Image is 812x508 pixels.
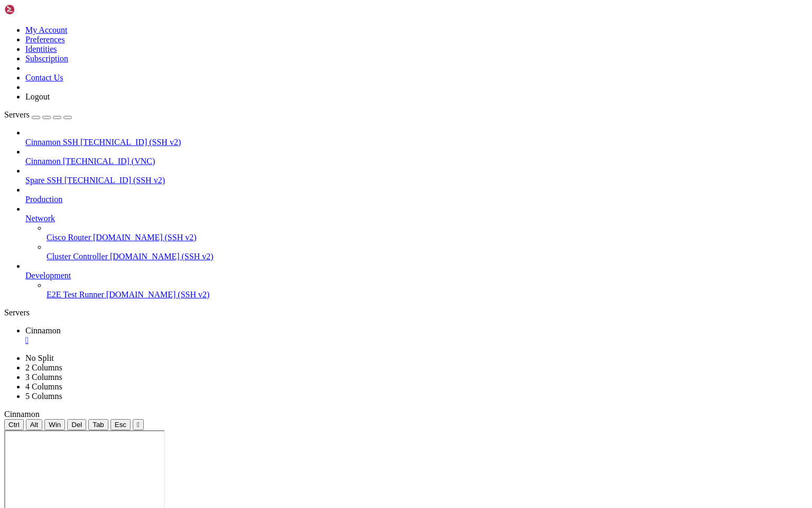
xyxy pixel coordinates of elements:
[25,44,57,53] a: Identities
[115,421,126,429] span: Esc
[25,392,62,401] a: 5 Columns
[47,252,808,261] a: Cluster Controller [DOMAIN_NAME] (SSH v2)
[25,353,54,362] a: No Split
[25,382,62,391] a: 4 Columns
[25,373,62,382] a: 3 Columns
[25,138,78,147] span: Cinnamon SSH
[25,25,68,34] a: My Account
[110,419,131,430] button: Esc
[47,233,808,242] a: Cisco Router [DOMAIN_NAME] (SSH v2)
[25,271,71,280] span: Development
[93,421,104,429] span: Tab
[25,271,808,280] a: Development
[47,252,108,261] span: Cluster Controller
[88,419,108,430] button: Tab
[25,166,808,185] li: Spare SSH [TECHNICAL_ID] (SSH v2)
[25,35,65,44] a: Preferences
[25,128,808,147] li: Cinnamon SSH [TECHNICAL_ID] (SSH v2)
[110,252,214,261] span: [DOMAIN_NAME] (SSH v2)
[25,157,808,166] a: Cinnamon [TECHNICAL_ID] (VNC)
[25,92,50,101] a: Logout
[71,421,82,429] span: Del
[30,421,39,429] span: Alt
[25,335,808,345] a: 
[44,419,65,430] button: Win
[25,185,808,204] li: Production
[25,195,808,204] a: Production
[49,421,61,429] span: Win
[47,280,808,300] li: E2E Test Runner [DOMAIN_NAME] (SSH v2)
[93,233,197,242] span: [DOMAIN_NAME] (SSH v2)
[4,110,30,119] span: Servers
[25,326,61,335] span: Cinnamon
[25,176,62,185] span: Spare SSH
[4,4,65,15] img: Shellngn
[64,176,165,185] span: [TECHNICAL_ID] (SSH v2)
[25,157,61,166] span: Cinnamon
[4,308,808,317] div: Servers
[67,419,86,430] button: Del
[25,138,808,147] a: Cinnamon SSH [TECHNICAL_ID] (SSH v2)
[25,73,63,82] a: Contact Us
[4,419,24,430] button: Ctrl
[25,214,808,223] a: Network
[47,290,104,299] span: E2E Test Runner
[25,261,808,300] li: Development
[47,223,808,242] li: Cisco Router [DOMAIN_NAME] (SSH v2)
[137,421,140,429] div: 
[63,157,155,166] span: [TECHNICAL_ID] (VNC)
[25,147,808,166] li: Cinnamon [TECHNICAL_ID] (VNC)
[25,204,808,261] li: Network
[106,290,210,299] span: [DOMAIN_NAME] (SSH v2)
[47,290,808,300] a: E2E Test Runner [DOMAIN_NAME] (SSH v2)
[25,326,808,345] a: Cinnamon
[25,176,808,185] a: Spare SSH [TECHNICAL_ID] (SSH v2)
[25,54,68,63] a: Subscription
[26,419,43,430] button: Alt
[25,214,55,223] span: Network
[4,110,72,119] a: Servers
[8,421,20,429] span: Ctrl
[47,233,91,242] span: Cisco Router
[25,363,62,372] a: 2 Columns
[25,195,62,204] span: Production
[4,410,40,419] span: Cinnamon
[47,242,808,261] li: Cluster Controller [DOMAIN_NAME] (SSH v2)
[133,419,144,430] button: 
[80,138,181,147] span: [TECHNICAL_ID] (SSH v2)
